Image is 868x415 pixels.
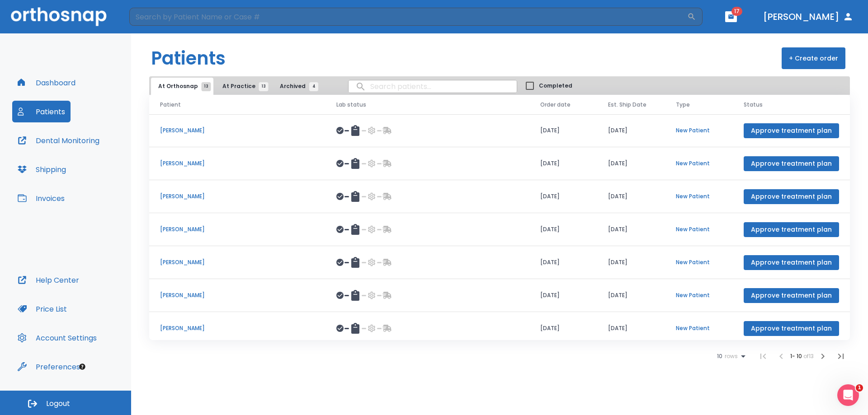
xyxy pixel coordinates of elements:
[160,192,315,201] p: [PERSON_NAME]
[731,7,742,16] span: 17
[160,225,315,233] p: [PERSON_NAME]
[259,82,269,91] span: 13
[540,101,571,109] span: Order date
[790,352,803,360] span: 1 - 10
[676,126,722,135] p: New Patient
[597,213,665,246] td: [DATE]
[160,126,315,135] p: [PERSON_NAME]
[12,101,71,122] button: Patients
[744,255,839,270] button: Approve treatment plan
[717,353,722,359] span: 10
[12,72,81,93] button: Dashboard
[129,8,687,26] input: Search by Patient Name or Case #
[744,189,839,204] button: Approve treatment plan
[597,312,665,345] td: [DATE]
[12,130,105,151] button: Dental Monitoring
[529,279,597,312] td: [DATE]
[856,384,863,392] span: 1
[160,101,181,109] span: Patient
[597,114,665,147] td: [DATE]
[11,7,107,26] img: Orthosnap
[529,147,597,180] td: [DATE]
[597,180,665,213] td: [DATE]
[782,47,845,69] button: + Create order
[12,159,71,180] button: Shipping
[12,269,85,291] button: Help Center
[202,82,211,91] span: 13
[529,312,597,345] td: [DATE]
[160,291,315,299] p: [PERSON_NAME]
[151,45,226,72] h1: Patients
[597,246,665,279] td: [DATE]
[12,298,72,320] button: Price List
[744,321,839,336] button: Approve treatment plan
[676,101,690,109] span: Type
[529,246,597,279] td: [DATE]
[676,159,722,168] p: New Patient
[608,101,646,109] span: Est. Ship Date
[160,258,315,266] p: [PERSON_NAME]
[676,291,722,299] p: New Patient
[676,324,722,332] p: New Patient
[676,192,722,201] p: New Patient
[744,222,839,237] button: Approve treatment plan
[78,363,86,371] div: Tooltip anchor
[744,156,839,171] button: Approve treatment plan
[158,82,206,90] span: At Orthosnap
[160,159,315,168] p: [PERSON_NAME]
[837,384,859,406] iframe: Intercom live chat
[46,399,70,409] span: Logout
[12,356,85,378] button: Preferences
[309,82,318,91] span: 4
[12,327,102,349] button: Account Settings
[744,288,839,303] button: Approve treatment plan
[759,9,857,25] button: [PERSON_NAME]
[12,187,70,209] button: Invoices
[336,101,366,109] span: Lab status
[529,213,597,246] td: [DATE]
[151,78,323,95] div: tabs
[803,352,814,360] span: of 13
[529,180,597,213] td: [DATE]
[222,82,264,90] span: At Practice
[676,225,722,233] p: New Patient
[676,258,722,266] p: New Patient
[160,324,315,332] p: [PERSON_NAME]
[349,78,517,95] input: search
[744,123,839,138] button: Approve treatment plan
[597,279,665,312] td: [DATE]
[529,114,597,147] td: [DATE]
[744,101,763,109] span: Status
[280,82,314,90] span: Archived
[597,147,665,180] td: [DATE]
[722,353,738,359] span: rows
[539,82,572,90] span: Completed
